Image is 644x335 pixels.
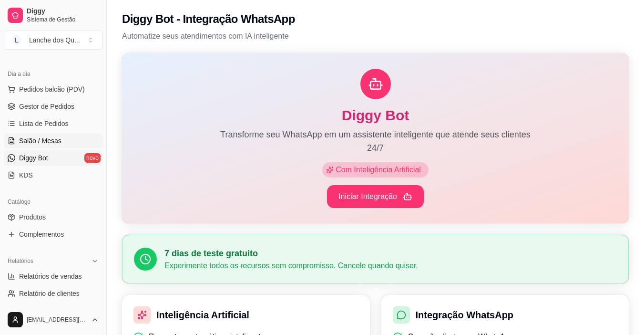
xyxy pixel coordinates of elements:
a: Diggy Botnovo [4,150,102,166]
span: Produtos [19,212,46,222]
span: Com Inteligência Artificial [334,164,425,176]
span: Salão / Mesas [19,136,61,146]
a: KDS [4,167,102,183]
a: Salão / Mesas [4,133,102,148]
h3: 7 dias de teste gratuito [164,247,617,260]
span: Relatórios [8,257,33,265]
span: L [12,35,21,45]
span: Complementos [19,230,64,239]
h3: Inteligência Artificial [156,308,249,322]
h2: Diggy Bot - Integração WhatsApp [122,11,295,27]
button: [EMAIL_ADDRESS][DOMAIN_NAME] [4,308,102,331]
div: Dia a dia [4,66,102,82]
span: Diggy Bot [19,153,48,163]
div: Lanche dos Qu ... [29,35,80,45]
p: Transforme seu WhatsApp em um assistente inteligente que atende seus clientes 24/7 [215,128,536,155]
a: Complementos [4,227,102,242]
span: Sistema de Gestão [27,16,99,23]
button: Select a team [4,31,102,50]
button: Iniciar Integração [327,185,424,208]
a: Produtos [4,209,102,225]
a: Gestor de Pedidos [4,99,102,114]
span: Diggy [27,7,99,16]
span: [EMAIL_ADDRESS][DOMAIN_NAME] [27,316,87,324]
a: Relatório de clientes [4,286,102,301]
span: Gestor de Pedidos [19,102,74,111]
span: Relatório de clientes [19,289,80,298]
a: Relatório de mesas [4,303,102,318]
button: Pedidos balcão (PDV) [4,82,102,97]
span: Lista de Pedidos [19,119,69,128]
a: DiggySistema de Gestão [4,4,102,27]
a: Relatórios de vendas [4,269,102,284]
h1: Diggy Bot [137,107,613,124]
span: Relatórios de vendas [19,272,82,281]
p: Automatize seus atendimentos com IA inteligente [122,31,629,42]
span: KDS [19,170,33,180]
a: Lista de Pedidos [4,116,102,131]
span: Pedidos balcão (PDV) [19,84,85,94]
div: Catálogo [4,194,102,209]
h3: Integração WhatsApp [416,308,514,322]
p: Experimente todos os recursos sem compromisso. Cancele quando quiser. [164,260,617,272]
